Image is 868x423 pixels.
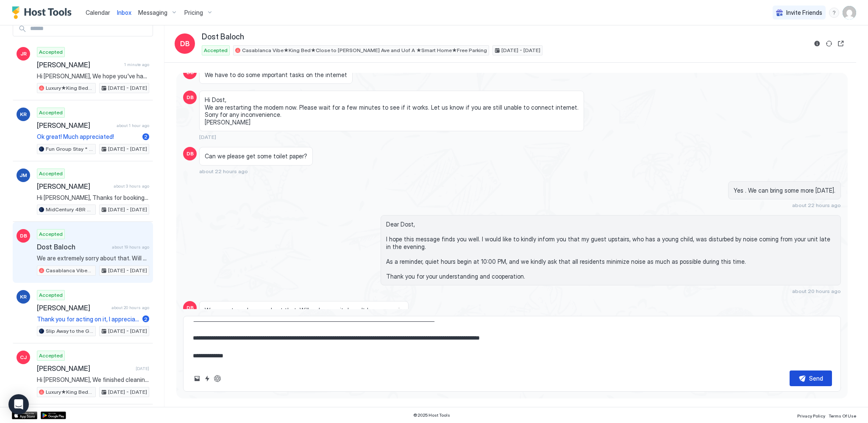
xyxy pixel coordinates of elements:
[39,230,63,238] span: Accepted
[39,170,63,177] span: Accepted
[46,84,94,92] span: Luxury★King Beds ★[PERSON_NAME] Ave ★Smart Home ★Free Parking
[124,62,149,67] span: 1 minute ago
[117,8,131,17] a: Inbox
[46,145,94,153] span: Fun Group Stay * A/C * 5Mins to WEM * King Bed * Sleep16 * Crib*
[27,22,153,36] input: Input Field
[413,412,450,418] span: © 2025 Host Tools
[204,47,228,54] span: Accepted
[136,366,149,371] span: [DATE]
[39,352,63,359] span: Accepted
[829,8,839,18] div: menu
[46,267,94,274] span: Casablanca Vibe★King Bed★Close to [PERSON_NAME] Ave and Uof A ★Smart Home★Free Parking
[797,411,825,420] a: Privacy Policy
[86,8,110,17] a: Calendar
[37,254,149,262] span: We are extremely sorry about that. Will make sure it doesn't happen again
[180,39,190,49] span: DB
[20,354,27,361] span: CJ
[501,47,540,54] span: [DATE] - [DATE]
[829,413,856,418] span: Terms Of Use
[37,72,149,80] span: Hi [PERSON_NAME], We hope you've had a fantastic trip so far! Just a quick reminder, checkout is ...
[46,388,94,396] span: Luxury★King Beds ★[PERSON_NAME] Ave ★Smart Home ★Free Parking
[37,61,121,69] span: [PERSON_NAME]
[242,47,487,54] span: Casablanca Vibe★King Bed★Close to [PERSON_NAME] Ave and Uof A ★Smart Home★Free Parking
[843,6,856,19] div: User profile
[809,374,823,383] div: Send
[46,327,94,335] span: Slip Away to the Galaxy ♥ 10min to DT & UoA ♥ Baby Friendly ♥ Free Parking
[20,293,27,301] span: KR
[144,133,147,140] span: 2
[111,305,149,310] span: about 20 hours ago
[192,373,202,384] button: Upload image
[199,168,248,174] span: about 22 hours ago
[37,364,132,373] span: [PERSON_NAME]
[790,370,832,386] button: Send
[108,206,147,213] span: [DATE] - [DATE]
[37,376,149,384] span: Hi [PERSON_NAME], We finished cleaning the house and everything looks great! We really appreciate...
[37,304,108,312] span: [PERSON_NAME]
[836,39,846,49] button: Open reservation
[37,194,149,202] span: Hi [PERSON_NAME], Thanks for booking our place. I'll send you more details including check-in ins...
[138,9,167,17] span: Messaging
[37,243,108,251] span: Dost Baloch
[186,150,194,158] span: DB
[39,109,63,116] span: Accepted
[108,84,147,92] span: [DATE] - [DATE]
[205,71,347,79] span: We have to do some important tasks on the internet
[114,183,149,189] span: about 3 hours ago
[37,121,113,130] span: [PERSON_NAME]
[108,327,147,335] span: [DATE] - [DATE]
[205,152,307,160] span: Can we please get some toilet paper?
[39,48,63,56] span: Accepted
[205,307,403,314] span: We are extremely sorry about that. Will make sure it doesn't happen again
[41,412,66,419] a: Google Play Store
[186,304,194,312] span: DB
[46,206,94,213] span: MidCentury 4BR Home |NearWEM|Baby&Kid friendly|A/C
[186,94,194,101] span: DB
[212,373,223,384] button: ChatGPT Auto Reply
[202,32,244,42] span: Dost Baloch
[39,291,63,299] span: Accepted
[86,9,110,16] span: Calendar
[829,411,856,420] a: Terms Of Use
[117,123,149,128] span: about 1 hour ago
[8,394,29,415] div: Open Intercom Messenger
[199,134,216,140] span: [DATE]
[20,232,27,240] span: DB
[112,244,149,250] span: about 19 hours ago
[12,412,37,419] a: App Store
[812,39,822,49] button: Reservation information
[117,9,131,16] span: Inbox
[12,6,75,19] a: Host Tools Logo
[108,267,147,274] span: [DATE] - [DATE]
[386,221,835,280] span: Dear Dost, I hope this message finds you well. I would like to kindly inform you that my guest up...
[797,413,825,418] span: Privacy Policy
[37,182,110,191] span: [PERSON_NAME]
[144,316,147,322] span: 2
[734,187,835,194] span: Yes . We can bring some more [DATE].
[108,388,147,396] span: [DATE] - [DATE]
[184,9,203,17] span: Pricing
[792,202,841,208] span: about 22 hours ago
[824,39,834,49] button: Sync reservation
[19,171,27,179] span: JM
[205,96,579,126] span: Hi Dost, We are restarting the modem now. Please wait for a few minutes to see if it works. Let u...
[202,373,212,384] button: Quick reply
[792,288,841,294] span: about 20 hours ago
[108,145,147,153] span: [DATE] - [DATE]
[786,9,822,17] span: Invite Friends
[37,315,139,323] span: Thank you for acting on it, I appreciate it. Again, my apologies for the late night message
[37,133,139,141] span: Ok great! Much appreciated!
[20,111,27,118] span: KR
[20,50,27,58] span: JR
